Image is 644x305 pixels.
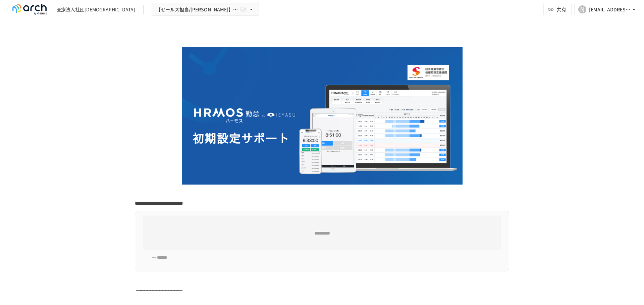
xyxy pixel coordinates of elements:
img: logo-default@2x-9cf2c760.svg [8,4,51,15]
img: GdztLVQAPnGLORo409ZpmnRQckwtTrMz8aHIKJZF2AQ [182,47,463,185]
span: 共有 [557,6,566,13]
button: N[EMAIL_ADDRESS][DOMAIN_NAME] [574,3,641,16]
div: 医療法人社団[DEMOGRAPHIC_DATA] [56,6,135,13]
button: 【セールス担当/[PERSON_NAME]】医療法人社団弘善会様_初期設定サポート [152,3,259,16]
span: 【セールス担当/[PERSON_NAME]】医療法人社団弘善会様_初期設定サポート [156,5,238,14]
div: N [578,5,586,13]
div: [EMAIL_ADDRESS][DOMAIN_NAME] [589,5,631,14]
button: 共有 [543,3,572,16]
